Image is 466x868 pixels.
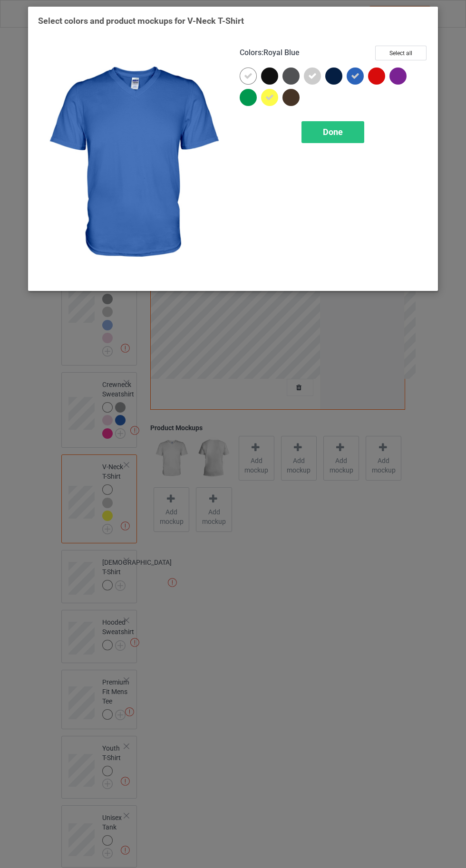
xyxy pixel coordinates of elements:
[240,48,262,57] span: Colors
[38,46,226,281] img: regular.jpg
[240,48,300,58] h4: :
[375,46,427,60] button: Select all
[38,16,244,26] span: Select colors and product mockups for V-Neck T-Shirt
[323,127,343,137] span: Done
[263,48,300,57] span: Royal Blue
